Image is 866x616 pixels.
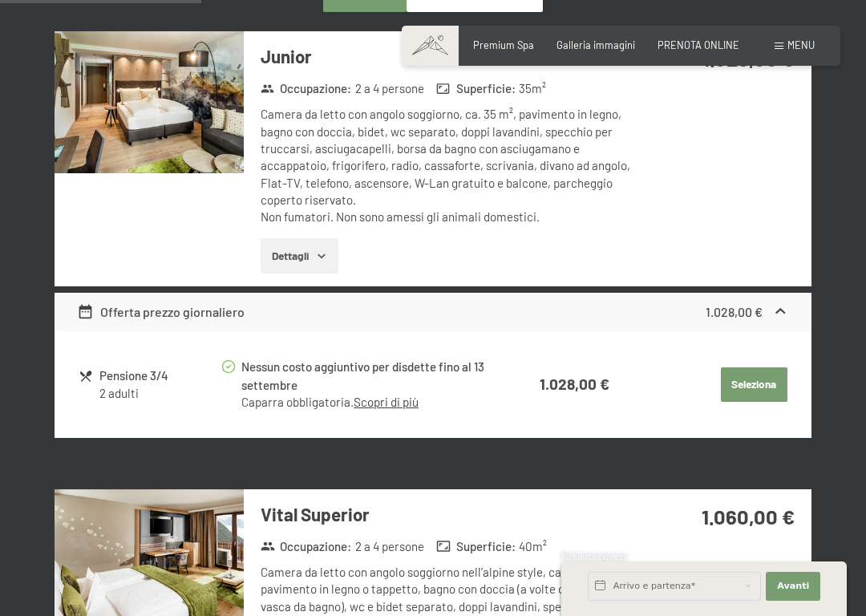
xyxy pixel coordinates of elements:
[99,367,220,385] div: Pensione 3/4
[658,38,739,51] a: PRENOTA ONLINE
[55,31,244,173] img: mss_renderimg.php
[787,38,815,51] span: Menu
[777,580,809,593] span: Avanti
[436,538,516,555] strong: Superficie :
[721,367,787,403] button: Seleziona
[261,538,352,555] strong: Occupazione :
[241,358,503,395] div: Nessun costo aggiuntivo per disdette fino al 13 settembre
[354,395,419,409] a: Scopri di più
[261,502,641,527] h3: Vital Superior
[519,80,546,97] span: 35 m²
[702,504,795,529] strong: 1.060,00 €
[241,394,503,411] div: Caparra obbligatoria.
[261,44,641,69] h3: Junior
[99,385,220,402] div: 2 adulti
[556,38,635,51] a: Galleria immagini
[355,80,424,97] span: 2 a 4 persone
[355,538,424,555] span: 2 a 4 persone
[706,304,763,319] strong: 1.028,00 €
[55,293,811,331] div: Offerta prezzo giornaliero1.028,00 €
[77,302,245,322] div: Offerta prezzo giornaliero
[561,552,627,561] span: Richiesta express
[261,106,641,225] div: Camera da letto con angolo soggiorno, ca. 35 m², pavimento in legno, bagno con doccia, bidet, wc ...
[261,80,352,97] strong: Occupazione :
[540,375,609,393] strong: 1.028,00 €
[261,238,338,274] button: Dettagli
[766,572,820,601] button: Avanti
[436,80,516,97] strong: Superficie :
[519,538,547,555] span: 40 m²
[473,38,534,51] a: Premium Spa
